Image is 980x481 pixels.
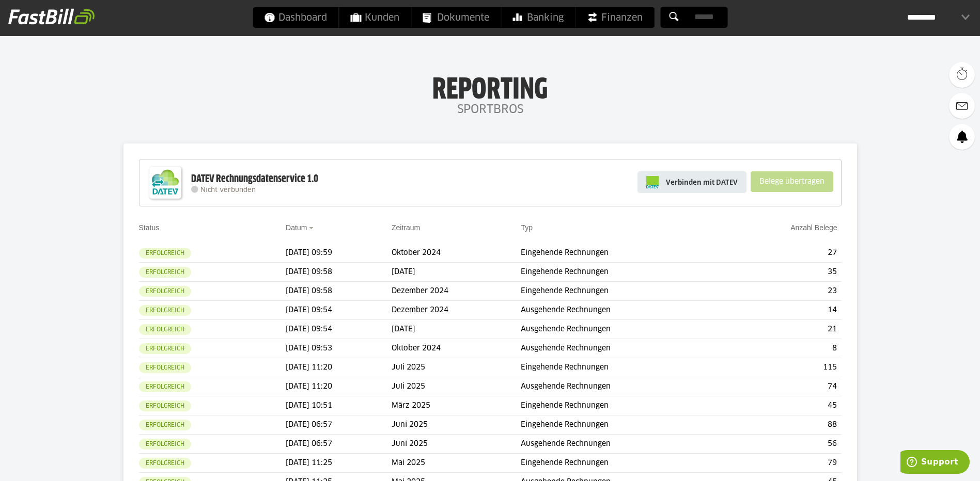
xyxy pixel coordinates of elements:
[392,377,521,396] td: Juli 2025
[139,286,191,297] sl-badge: Erfolgreich
[392,358,521,377] td: Juli 2025
[139,267,191,278] sl-badge: Erfolgreich
[286,358,392,377] td: [DATE] 11:20
[253,7,338,28] a: Dashboard
[423,7,489,28] span: Dokumente
[900,450,970,476] iframe: Öffnet ein Widget, in dem Sie weitere Informationen finden
[139,223,160,232] a: Status
[139,248,191,259] sl-badge: Erfolgreich
[726,282,842,301] td: 23
[139,400,191,411] sl-badge: Erfolgreich
[339,7,411,28] a: Kunden
[264,7,327,28] span: Dashboard
[521,377,725,396] td: Ausgehende Rechnungen
[392,396,521,415] td: März 2025
[139,458,191,469] sl-badge: Erfolgreich
[521,301,725,320] td: Ausgehende Rechnungen
[521,454,725,473] td: Eingehende Rechnungen
[726,377,842,396] td: 74
[309,227,316,229] img: sort_desc.gif
[646,176,659,188] img: pi-datev-logo-farbig-24.svg
[790,223,837,232] a: Anzahl Belege
[392,454,521,473] td: Mai 2025
[286,396,392,415] td: [DATE] 10:51
[521,435,725,454] td: Ausgehende Rechnungen
[521,339,725,358] td: Ausgehende Rechnungen
[726,358,842,377] td: 115
[521,263,725,282] td: Eingehende Rechnungen
[139,324,191,335] sl-badge: Erfolgreich
[286,377,392,396] td: [DATE] 11:20
[726,415,842,435] td: 88
[751,171,833,192] sl-button: Belege übertragen
[726,244,842,263] td: 27
[286,223,307,232] a: Datum
[139,420,191,430] sl-badge: Erfolgreich
[726,396,842,415] td: 45
[139,343,191,354] sl-badge: Erfolgreich
[103,73,877,100] h1: Reporting
[392,301,521,320] td: Dezember 2024
[392,263,521,282] td: [DATE]
[350,7,399,28] span: Kunden
[392,282,521,301] td: Dezember 2024
[726,301,842,320] td: 14
[139,439,191,450] sl-badge: Erfolgreich
[521,223,533,232] a: Typ
[8,8,95,25] img: fastbill_logo_white.png
[521,244,725,263] td: Eingehende Rechnungen
[191,172,318,186] div: DATEV Rechnungsdatenservice 1.0
[501,7,575,28] a: Banking
[286,415,392,435] td: [DATE] 06:57
[286,301,392,320] td: [DATE] 09:54
[521,396,725,415] td: Eingehende Rechnungen
[521,282,725,301] td: Eingehende Rechnungen
[392,320,521,339] td: [DATE]
[139,305,191,316] sl-badge: Erfolgreich
[411,7,501,28] a: Dokumente
[726,320,842,339] td: 21
[726,263,842,282] td: 35
[637,171,746,193] a: Verbinden mit DATEV
[286,339,392,358] td: [DATE] 09:53
[392,435,521,454] td: Juni 2025
[145,162,186,203] img: DATEV-Datenservice Logo
[392,223,420,232] a: Zeitraum
[286,435,392,454] td: [DATE] 06:57
[521,320,725,339] td: Ausgehende Rechnungen
[587,7,643,28] span: Finanzen
[392,415,521,435] td: Juni 2025
[521,358,725,377] td: Eingehende Rechnungen
[139,381,191,392] sl-badge: Erfolgreich
[286,454,392,473] td: [DATE] 11:25
[392,339,521,358] td: Oktober 2024
[286,263,392,282] td: [DATE] 09:58
[286,244,392,263] td: [DATE] 09:59
[512,7,564,28] span: Banking
[392,244,521,263] td: Oktober 2024
[726,435,842,454] td: 56
[726,454,842,473] td: 79
[726,339,842,358] td: 8
[286,282,392,301] td: [DATE] 09:58
[666,177,738,187] span: Verbinden mit DATEV
[286,320,392,339] td: [DATE] 09:54
[521,415,725,435] td: Eingehende Rechnungen
[139,362,191,373] sl-badge: Erfolgreich
[575,7,654,28] a: Finanzen
[200,187,256,194] span: Nicht verbunden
